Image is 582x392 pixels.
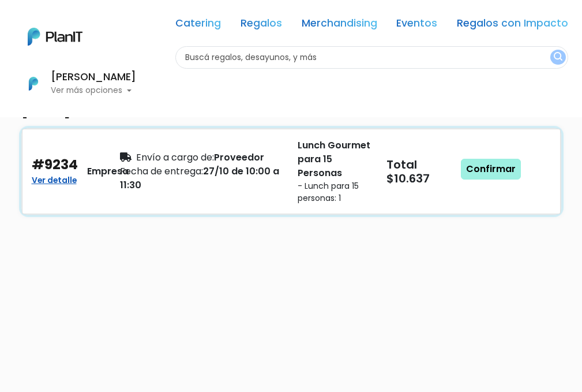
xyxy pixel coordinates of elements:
[298,139,373,180] p: Lunch Gourmet para 15 Personas
[136,151,214,164] span: Envío a cargo de:
[386,171,461,185] h5: $10.637
[120,151,284,165] div: Proveedor
[14,69,136,99] button: PlanIt Logo [PERSON_NAME] Ver más opciones
[51,72,136,83] h6: [PERSON_NAME]
[51,87,136,95] p: Ver más opciones
[120,165,203,178] span: Fecha de entrega:
[120,165,284,192] div: 27/10 de 10:00 a 11:30
[32,172,77,186] a: Ver detalle
[461,159,521,180] a: Confirmar
[396,18,437,32] a: Eventos
[21,71,46,96] img: PlanIt Logo
[386,158,459,171] h5: Total
[21,128,561,215] button: #9234 Ver detalle Empresa Envío a cargo de:Proveedor Fecha de entrega:27/10 de 10:00 a 11:30 Lunc...
[59,11,166,33] div: ¿Necesitás ayuda?
[302,18,377,32] a: Merchandising
[175,18,221,32] a: Catering
[32,156,78,173] h4: #9234
[241,18,282,32] a: Regalos
[21,103,71,119] h4: [DATE]
[87,165,129,178] div: Empresa
[298,180,373,204] small: - Lunch para 15 personas: 1
[175,46,568,69] input: Buscá regalos, desayunos, y más
[457,18,568,32] a: Regalos con Impacto
[554,52,562,63] img: search_button-432b6d5273f82d61273b3651a40e1bd1b912527efae98b1b7a1b2c0702e16a8d.svg
[28,28,82,46] img: PlanIt Logo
